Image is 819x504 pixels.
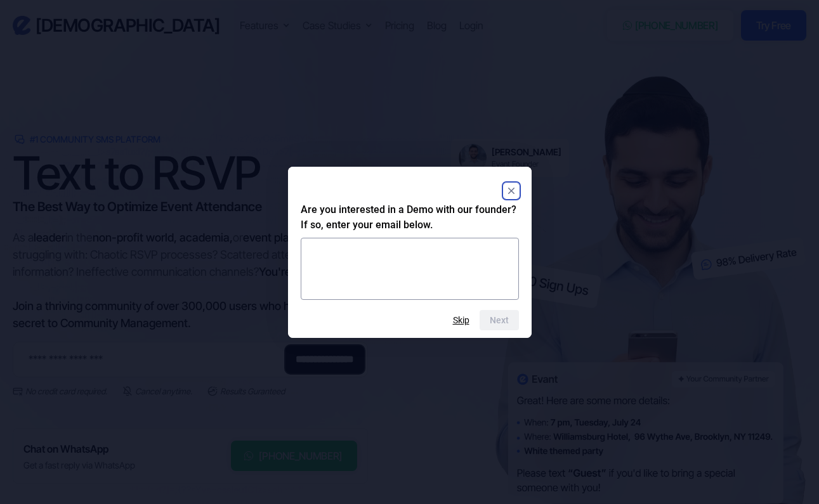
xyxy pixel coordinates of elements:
button: Next question [480,310,519,330]
button: Skip [453,315,469,325]
dialog: Are you interested in a Demo with our founder? If so, enter your email below. [288,167,532,338]
h2: Are you interested in a Demo with our founder? If so, enter your email below. [301,202,519,233]
textarea: Are you interested in a Demo with our founder? If so, enter your email below. [301,238,519,300]
button: Close [504,183,519,198]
